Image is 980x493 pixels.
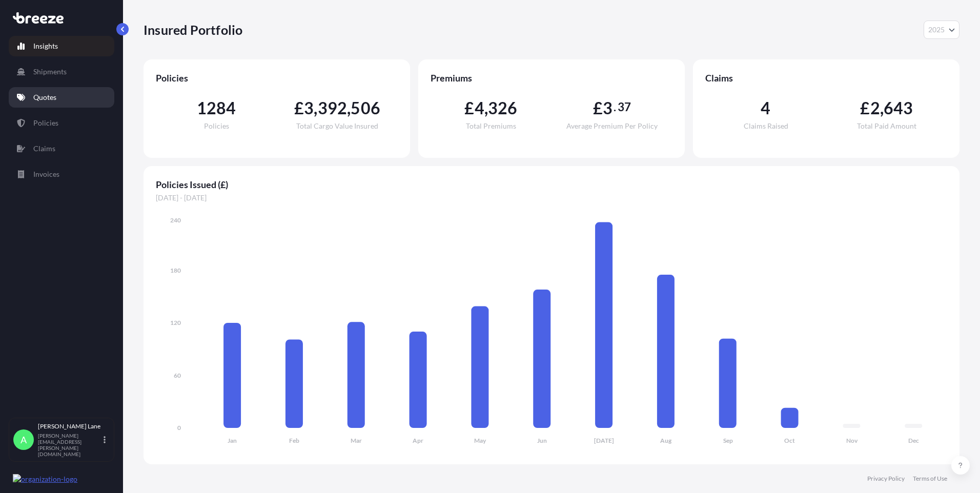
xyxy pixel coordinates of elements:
[9,113,114,133] a: Policies
[9,36,114,56] a: Insights
[784,437,795,444] tspan: Oct
[351,100,380,116] span: 506
[204,122,229,130] span: Policies
[156,178,947,191] span: Policies Issued (£)
[33,67,67,77] p: Shipments
[488,100,518,116] span: 326
[9,61,114,82] a: Shipments
[744,122,788,130] span: Claims Raised
[144,22,242,38] p: Insured Portfolio
[537,437,547,444] tspan: Jun
[156,72,398,84] span: Policies
[318,100,348,116] span: 392
[614,103,616,111] span: .
[314,100,317,116] span: ,
[723,437,733,444] tspan: Sep
[9,164,114,184] a: Invoices
[38,433,101,457] p: [PERSON_NAME][EMAIL_ADDRESS][PERSON_NAME][DOMAIN_NAME]
[913,475,947,483] a: Terms of Use
[928,25,945,35] span: 2025
[884,100,913,116] span: 643
[860,100,870,116] span: £
[593,100,603,116] span: £
[908,437,919,444] tspan: Dec
[594,437,614,444] tspan: [DATE]
[289,437,299,444] tspan: Feb
[603,100,612,116] span: 3
[33,118,58,128] p: Policies
[170,216,181,224] tspan: 240
[197,100,236,116] span: 1284
[228,437,237,444] tspan: Jan
[294,100,304,116] span: £
[466,122,516,130] span: Total Premiums
[924,20,959,39] button: Year Selector
[474,437,486,444] tspan: May
[351,437,362,444] tspan: Mar
[304,100,314,116] span: 3
[33,41,58,51] p: Insights
[170,266,181,274] tspan: 180
[296,122,378,130] span: Total Cargo Value Insured
[33,92,56,102] p: Quotes
[618,103,631,111] span: 37
[761,100,770,116] span: 4
[347,100,351,116] span: ,
[867,475,905,483] a: Privacy Policy
[660,437,672,444] tspan: Aug
[566,122,658,130] span: Average Premium Per Policy
[846,437,858,444] tspan: Nov
[880,100,884,116] span: ,
[431,72,672,84] span: Premiums
[33,143,55,154] p: Claims
[857,122,916,130] span: Total Paid Amount
[174,372,181,379] tspan: 60
[9,138,114,159] a: Claims
[870,100,880,116] span: 2
[464,100,474,116] span: £
[705,72,947,84] span: Claims
[413,437,423,444] tspan: Apr
[9,87,114,108] a: Quotes
[475,100,484,116] span: 4
[33,169,59,179] p: Invoices
[170,319,181,326] tspan: 120
[156,193,947,203] span: [DATE] - [DATE]
[13,474,77,484] img: organization-logo
[38,422,101,430] p: [PERSON_NAME] Lane
[21,435,27,445] span: A
[484,100,488,116] span: ,
[177,424,181,432] tspan: 0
